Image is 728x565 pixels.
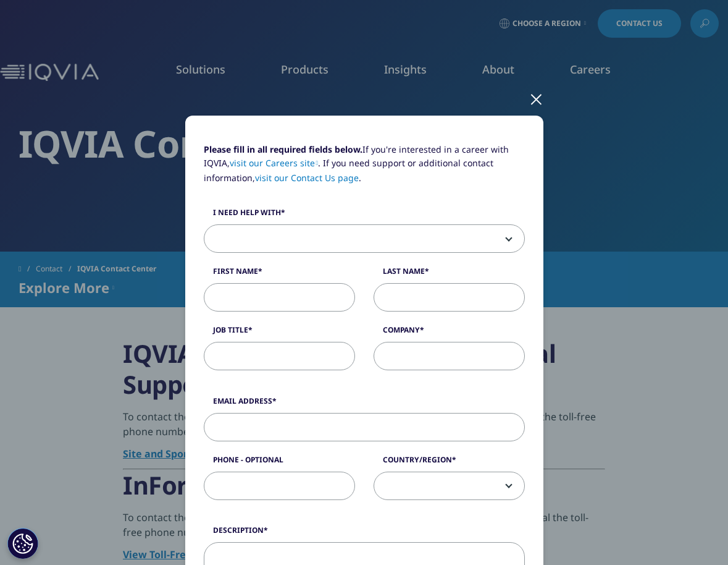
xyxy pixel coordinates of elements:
[204,143,362,155] strong: Please fill in all required fields below.
[204,143,525,194] p: If you're interested in a career with IQVIA, . If you need support or additional contact informat...
[204,325,355,342] label: Job Title
[230,157,319,169] a: visit our Careers site
[204,396,525,413] label: Email Address
[7,528,38,559] button: Cookies Settings
[204,207,525,224] label: I need help with
[255,172,359,184] a: visit our Contact Us page
[374,266,525,283] label: Last Name
[374,454,525,472] label: Country/Region
[374,325,525,342] label: Company
[204,266,355,283] label: First Name
[204,525,525,542] label: Description
[204,454,355,472] label: Phone - Optional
